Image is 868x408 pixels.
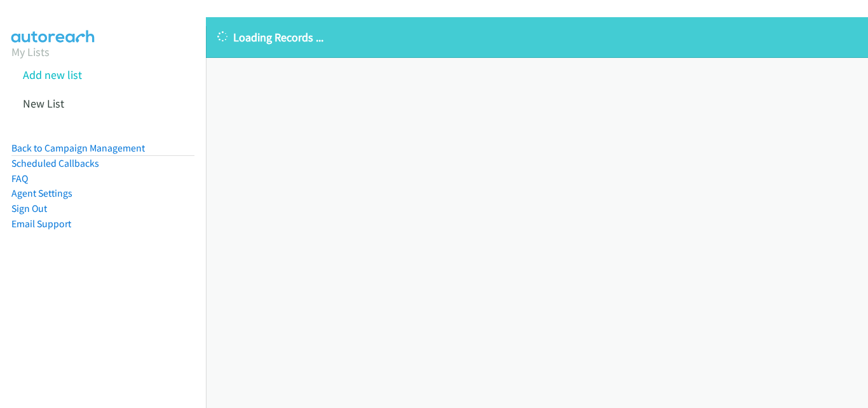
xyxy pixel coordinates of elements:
[11,45,50,59] a: My Lists
[23,67,82,82] a: Add new list
[11,218,71,230] a: Email Support
[11,202,47,215] a: Sign Out
[23,96,64,111] a: New List
[217,29,857,46] p: Loading Records ...
[11,187,72,199] a: Agent Settings
[11,172,28,185] a: FAQ
[11,157,99,169] a: Scheduled Callbacks
[11,142,145,154] a: Back to Campaign Management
